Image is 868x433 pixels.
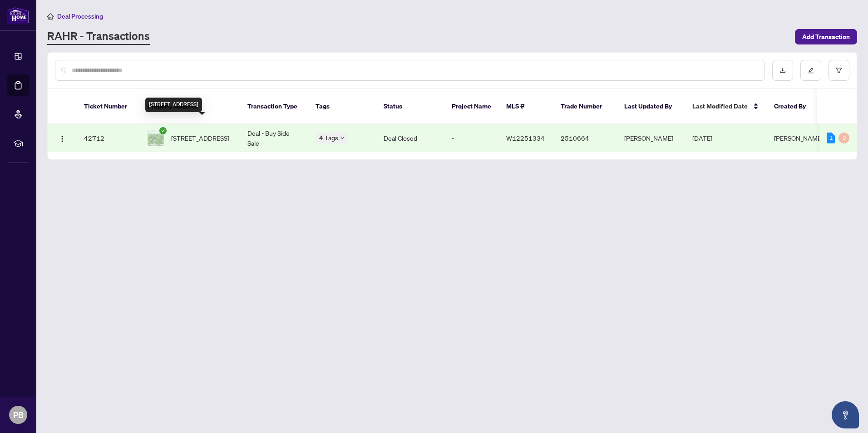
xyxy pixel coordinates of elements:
[617,89,685,124] th: Last Updated By
[802,30,850,44] span: Add Transaction
[376,124,444,152] td: Deal Closed
[617,124,685,152] td: [PERSON_NAME]
[47,13,54,20] span: home
[59,135,66,143] img: Logo
[47,29,150,45] a: RAHR - Transactions
[836,67,842,74] span: filter
[692,101,748,111] span: Last Modified Date
[800,60,821,81] button: edit
[376,89,444,124] th: Status
[779,67,786,74] span: download
[308,89,376,124] th: Tags
[7,7,29,24] img: logo
[319,133,338,143] span: 4 Tags
[808,67,814,74] span: edit
[57,12,103,20] span: Deal Processing
[774,134,823,142] span: [PERSON_NAME]
[772,60,793,81] button: download
[692,134,712,142] span: [DATE]
[685,89,767,124] th: Last Modified Date
[444,124,499,152] td: -
[838,133,849,143] div: 0
[499,89,553,124] th: MLS #
[829,60,849,81] button: filter
[159,127,167,134] span: check-circle
[832,401,859,428] button: Open asap
[77,124,140,152] td: 42712
[13,408,24,421] span: PB
[553,89,617,124] th: Trade Number
[145,98,202,112] div: [STREET_ADDRESS]
[77,89,140,124] th: Ticket Number
[767,89,821,124] th: Created By
[553,124,617,152] td: 2510664
[55,131,69,145] button: Logo
[340,136,345,140] span: down
[827,133,835,143] div: 1
[148,130,163,146] img: thumbnail-img
[140,89,240,124] th: Property Address
[171,133,229,143] span: [STREET_ADDRESS]
[795,29,857,44] button: Add Transaction
[240,89,308,124] th: Transaction Type
[506,134,545,142] span: W12251334
[240,124,308,152] td: Deal - Buy Side Sale
[444,89,499,124] th: Project Name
